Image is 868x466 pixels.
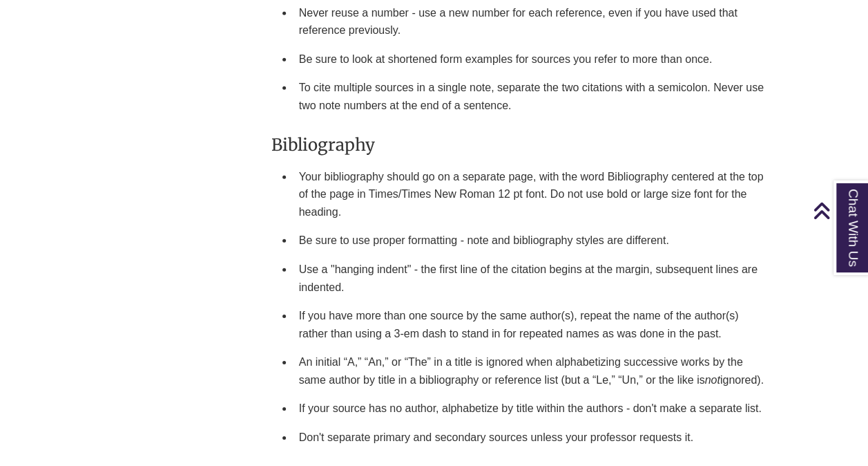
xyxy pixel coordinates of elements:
li: To cite multiple sources in a single note, separate the two citations with a semicolon. Never use... [293,73,776,120]
li: Your bibliography should go on a separate page, with the word Bibliography centered at the top of... [293,162,776,227]
li: Use a "hanging indent" - the first line of the citation begins at the margin, subsequent lines ar... [293,255,776,301]
em: not [704,374,720,386]
h3: Bibliography [271,134,776,156]
li: Be sure to use proper formatting - note and bibliography styles are different. [293,226,776,255]
a: Back to Top [813,201,865,220]
li: Be sure to look at shortened form examples for sources you refer to more than once. [293,45,776,74]
li: Don't separate primary and secondary sources unless your professor requests it. [293,423,776,452]
li: An initial “A,” “An,” or “The” in a title is ignored when alphabetizing successive works by the s... [293,348,776,394]
li: If your source has no author, alphabetize by title within the authors - don't make a separate list. [293,394,776,423]
li: If you have more than one source by the same author(s), repeat the name of the author(s) rather t... [293,301,776,348]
